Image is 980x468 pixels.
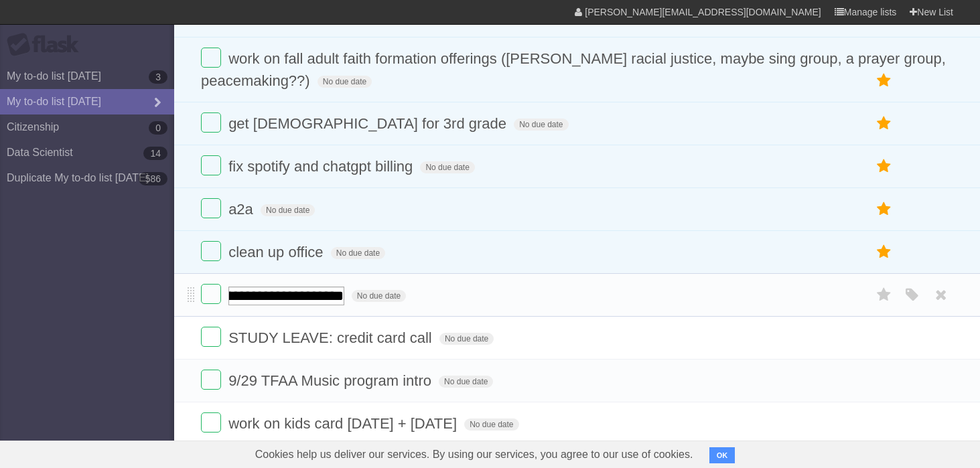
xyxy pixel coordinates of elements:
[201,48,221,68] label: Done
[871,198,897,220] label: Star task
[228,201,257,218] span: a2a
[228,329,435,346] span: STUDY LEAVE: credit card call
[439,333,494,345] span: No due date
[228,372,435,389] span: 9/29 TFAA Music program intro
[420,161,474,173] span: No due date
[201,112,221,133] label: Done
[228,158,416,175] span: fix spotify and chatgpt billing
[228,415,460,432] span: work on kids card [DATE] + [DATE]
[201,412,221,433] label: Done
[261,204,315,216] span: No due date
[7,33,87,57] div: Flask
[871,112,897,135] label: Star task
[143,147,167,160] b: 14
[149,121,167,135] b: 0
[871,241,897,263] label: Star task
[201,155,221,175] label: Done
[201,241,221,261] label: Done
[201,327,221,347] label: Done
[201,50,946,89] span: work on fall adult faith formation offerings ([PERSON_NAME] racial justice, maybe sing group, a p...
[242,441,707,468] span: Cookies help us deliver our services. By using our services, you agree to our use of cookies.
[514,119,568,131] span: No due date
[201,198,221,218] label: Done
[318,76,372,88] span: No due date
[871,155,897,177] label: Star task
[201,370,221,390] label: Done
[331,247,385,259] span: No due date
[871,284,897,306] label: Star task
[228,115,510,132] span: get [DEMOGRAPHIC_DATA] for 3rd grade
[709,447,736,463] button: OK
[871,70,897,92] label: Star task
[464,418,518,431] span: No due date
[439,376,493,388] span: No due date
[139,172,167,185] b: 586
[228,244,326,260] span: clean up office
[352,290,406,302] span: No due date
[149,70,167,84] b: 3
[201,284,221,304] label: Done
